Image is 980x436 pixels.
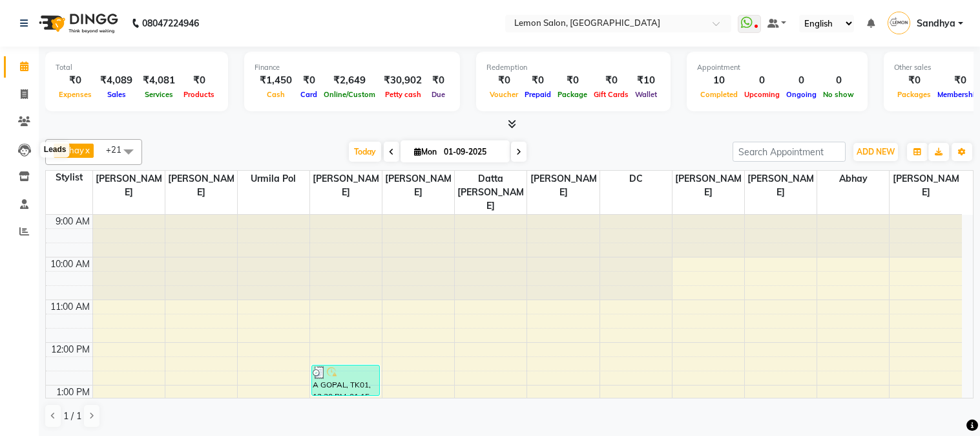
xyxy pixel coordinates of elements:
span: Package [554,90,590,99]
span: Upcoming [741,90,783,99]
div: ₹0 [486,73,521,88]
span: Services [141,90,176,99]
div: ₹4,081 [138,73,180,88]
div: 0 [783,73,820,88]
b: 08047224946 [142,5,199,41]
span: Ongoing [783,90,820,99]
span: [PERSON_NAME] [890,171,962,201]
div: ₹0 [894,73,934,88]
img: logo [33,5,121,41]
button: ADD NEW [853,143,898,161]
div: Leads [41,142,70,158]
a: x [84,145,90,155]
div: Appointment [697,62,857,73]
div: Total [56,62,218,73]
span: Card [297,90,320,99]
span: Prepaid [521,90,554,99]
div: ₹1,450 [255,73,297,88]
span: Datta [PERSON_NAME] [455,171,526,214]
span: Sandhya [917,17,955,30]
span: [PERSON_NAME] [672,171,744,201]
div: ₹4,089 [95,73,138,88]
div: 10 [697,73,741,88]
div: ₹0 [56,73,95,88]
span: Expenses [56,90,95,99]
div: 1:00 PM [54,386,92,399]
span: 1 / 1 [63,409,81,423]
span: Completed [697,90,741,99]
span: Online/Custom [320,90,379,99]
input: Search Appointment [733,142,846,162]
div: ₹2,649 [320,73,379,88]
div: 12:00 PM [48,343,92,356]
input: 2025-09-01 [440,142,505,162]
div: Finance [255,62,450,73]
span: ADD NEW [857,147,895,157]
span: Voucher [486,90,521,99]
div: ₹0 [180,73,218,88]
span: [PERSON_NAME] [745,171,817,201]
span: Packages [894,90,934,99]
div: Redemption [486,62,660,73]
span: Gift Cards [590,90,632,99]
span: +21 [106,144,131,155]
span: [PERSON_NAME] [165,171,237,201]
div: ₹0 [521,73,554,88]
div: ₹30,902 [379,73,427,88]
span: Today [349,142,381,162]
div: 0 [820,73,857,88]
div: 0 [741,73,783,88]
span: Mon [411,147,440,157]
div: ₹0 [590,73,632,88]
div: A GOPAL, TK01, 12:30 PM-01:15 PM, Master Haircut Men w/o wash (₹550) [312,365,379,395]
span: [PERSON_NAME] [527,171,599,201]
span: Due [428,90,448,99]
div: 11:00 AM [48,300,92,314]
span: Cash [264,90,288,99]
img: Sandhya [888,12,910,34]
span: Products [180,90,218,99]
span: [PERSON_NAME] [93,171,165,201]
div: ₹0 [554,73,590,88]
div: ₹10 [632,73,660,88]
span: Urmila Pol [238,171,309,187]
span: Wallet [632,90,660,99]
span: No show [820,90,857,99]
div: Stylist [46,171,92,184]
span: [PERSON_NAME] [382,171,454,201]
div: 10:00 AM [48,257,92,271]
span: [PERSON_NAME] [310,171,382,201]
div: ₹0 [427,73,450,88]
span: Sales [104,90,129,99]
span: Abhay [817,171,889,187]
span: DC [600,171,672,187]
div: 9:00 AM [53,215,92,228]
span: Petty cash [382,90,424,99]
div: ₹0 [297,73,320,88]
